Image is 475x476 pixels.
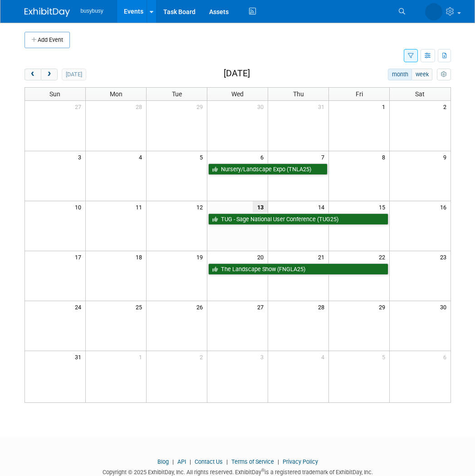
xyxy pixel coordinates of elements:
[74,301,85,312] span: 24
[256,101,268,112] span: 30
[138,351,146,362] span: 1
[196,101,207,112] span: 29
[317,301,328,312] span: 28
[187,458,193,465] span: |
[261,468,264,473] sup: ®
[195,458,223,465] a: Contact Us
[256,301,268,312] span: 27
[439,251,451,263] span: 23
[135,301,146,312] span: 25
[177,458,186,465] a: API
[74,201,85,213] span: 10
[135,251,146,263] span: 18
[74,251,85,263] span: 17
[172,90,182,98] span: Tue
[224,69,250,79] h2: [DATE]
[138,151,146,163] span: 4
[224,458,230,465] span: |
[439,301,451,312] span: 30
[381,101,389,112] span: 1
[442,101,451,112] span: 2
[81,8,103,14] span: busybusy
[62,69,86,80] button: [DATE]
[381,151,389,163] span: 8
[110,90,122,98] span: Mon
[381,351,389,362] span: 5
[378,201,389,213] span: 15
[442,351,451,362] span: 6
[208,213,388,225] a: TUG - Sage National User Conference (TUG25)
[77,151,85,163] span: 3
[24,8,70,17] img: ExhibitDay
[283,458,318,465] a: Privacy Policy
[208,263,388,275] a: The Landscape Show (FNGLA25)
[231,458,274,465] a: Terms of Service
[24,69,41,80] button: prev
[356,90,363,98] span: Fri
[415,90,425,98] span: Sat
[388,69,412,80] button: month
[135,201,146,213] span: 11
[275,458,281,465] span: |
[196,251,207,263] span: 19
[24,32,70,48] button: Add Event
[157,458,169,465] a: Blog
[256,251,268,263] span: 20
[199,351,207,362] span: 2
[199,151,207,163] span: 5
[317,201,328,213] span: 14
[441,72,447,78] i: Personalize Calendar
[74,351,85,362] span: 31
[196,201,207,213] span: 12
[317,101,328,112] span: 31
[260,351,268,362] span: 3
[378,301,389,312] span: 29
[425,3,442,20] img: Braden Gillespie
[442,151,451,163] span: 9
[378,251,389,263] span: 22
[170,458,176,465] span: |
[231,90,244,98] span: Wed
[253,201,268,213] span: 13
[260,151,268,163] span: 6
[135,101,146,112] span: 28
[437,69,451,80] button: myCustomButton
[208,164,328,175] a: Nursery/Landscape Expo (TNLA25)
[320,351,328,362] span: 4
[49,90,60,98] span: Sun
[320,151,328,163] span: 7
[74,101,85,112] span: 27
[317,251,328,263] span: 21
[196,301,207,312] span: 26
[293,90,304,98] span: Thu
[439,201,451,213] span: 16
[41,69,58,80] button: next
[411,69,432,80] button: week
